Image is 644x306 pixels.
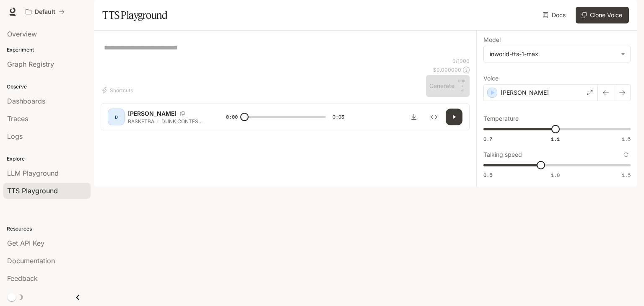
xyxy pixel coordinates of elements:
a: Docs [541,7,569,23]
p: [PERSON_NAME] [128,109,177,118]
span: 0:00 [226,113,238,121]
p: Default [35,8,55,16]
div: inworld-tts-1-max [484,46,630,62]
p: Model [483,37,501,43]
button: Clone Voice [576,7,629,23]
button: Reset to default [621,150,631,159]
span: 1.0 [551,171,560,179]
p: Talking speed [483,152,522,158]
p: [PERSON_NAME] [501,88,549,97]
button: Inspect [426,109,442,125]
div: D [109,110,123,124]
span: 1.5 [622,135,631,143]
p: Temperature [483,116,519,122]
span: 1.5 [622,171,631,179]
p: BASKETBALL DUNK CONTEST OR HOCKEY SKILLS COMPETITION [128,118,206,125]
button: Shortcuts [101,83,136,97]
p: Voice [483,75,499,81]
p: 0 / 1000 [452,57,470,65]
button: Download audio [405,109,422,125]
p: $ 0.000000 [433,66,461,73]
span: 0.7 [483,135,492,143]
span: 0:03 [332,113,344,121]
h1: TTS Playground [102,7,167,23]
button: Copy Voice ID [177,111,188,116]
span: 1.1 [551,135,560,143]
button: All workspaces [22,3,68,20]
span: 0.5 [483,171,492,179]
div: inworld-tts-1-max [490,50,617,58]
